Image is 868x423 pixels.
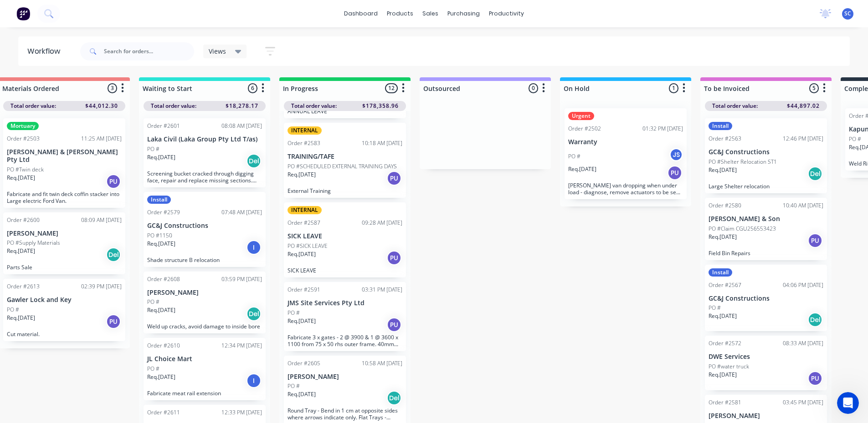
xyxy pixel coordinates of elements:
[568,182,683,196] p: [PERSON_NAME] van dropping when under load - diagnose, remove actuators to be sent away for repai...
[7,306,19,314] p: PO #
[7,230,122,237] p: [PERSON_NAME]
[808,312,822,327] div: Del
[288,171,316,179] p: Req. [DATE]
[147,232,172,240] p: PO #1150
[783,135,823,143] div: 12:46 PM [DATE]
[783,201,823,210] div: 10:40 AM [DATE]
[418,7,443,20] div: sales
[221,342,262,350] div: 12:34 PM [DATE]
[284,123,406,198] div: INTERNALOrder #258310:18 AM [DATE]TRAINING/TAFEPO #SCHEDULED EXTERNAL TRAINING DAYSReq.[DATE]PUEx...
[7,135,40,143] div: Order #2503
[81,282,122,291] div: 02:39 PM [DATE]
[147,390,262,397] p: Fabricate meat rail extension
[787,102,820,110] span: $44,897.02
[7,148,122,164] p: [PERSON_NAME] & [PERSON_NAME] Pty Ltd
[709,166,737,174] p: Req. [DATE]
[568,138,683,146] p: Warranty
[709,215,823,223] p: [PERSON_NAME] & Son
[144,272,266,334] div: Order #260803:59 PM [DATE][PERSON_NAME]PO #Req.[DATE]DelWeld up cracks, avoid damage to inside bore
[7,239,60,247] p: PO #Supply Materials
[147,257,262,263] p: Shade structure B relocation
[288,187,402,194] p: External Training
[387,251,401,265] div: PU
[288,334,402,347] p: Fabricate 3 x gates - 2 @ 3900 & 1 @ 3600 x 1100 from 75 x 50 rhs outer frame. 40mm rhs as 4 x ho...
[709,201,741,210] div: Order #2580
[85,102,118,110] span: $44,012.30
[7,174,35,182] p: Req. [DATE]
[104,42,194,60] input: Search for orders...
[221,408,262,417] div: 12:33 PM [DATE]
[709,304,721,312] p: PO #
[705,336,827,390] div: Order #257208:33 AM [DATE]DWE ServicesPO #water truckReq.[DATE]PU
[668,166,682,180] div: PU
[783,339,823,347] div: 08:33 AM [DATE]
[147,373,175,381] p: Req. [DATE]
[568,125,601,133] div: Order #2502
[387,171,401,186] div: PU
[7,264,122,271] p: Parts Sale
[362,286,402,294] div: 03:31 PM [DATE]
[808,371,822,386] div: PU
[151,102,196,110] span: Total order value:
[387,391,401,405] div: Del
[362,139,402,147] div: 10:18 AM [DATE]
[808,233,822,248] div: PU
[221,275,262,283] div: 03:59 PM [DATE]
[147,365,159,373] p: PO #
[247,307,261,321] div: Del
[147,408,180,417] div: Order #2611
[443,7,484,20] div: purchasing
[144,192,266,267] div: InstallOrder #257907:48 AM [DATE]GC&J ConstructionsPO #1150Req.[DATE]IShade structure B relocation
[147,136,262,143] p: Laka Civil (Laka Group Pty Ltd T/as)
[709,183,823,190] p: Large Shelter relocation
[709,268,732,277] div: Install
[709,412,823,420] p: [PERSON_NAME]
[709,398,741,407] div: Order #2581
[709,363,749,371] p: PO #water truck
[783,398,823,407] div: 03:45 PM [DATE]
[709,158,777,166] p: PO #Shelter Relocation ST1
[7,122,39,130] div: Mortuary
[147,342,180,350] div: Order #2610
[209,46,226,56] span: Views
[7,166,44,174] p: PO #Twin deck
[288,250,316,258] p: Req. [DATE]
[709,339,741,347] div: Order #2572
[705,118,827,193] div: InstallOrder #256312:46 PM [DATE]GC&J ConstructionsPO #Shelter Relocation ST1Req.[DATE]DelLarge S...
[147,222,262,230] p: GC&J Constructions
[247,373,261,388] div: I
[288,407,402,421] p: Round Tray - Bend in 1 cm at opposite sides where arrows indicate only. Flat Trays - reduce width...
[849,135,861,143] p: PO #
[147,153,175,161] p: Req. [DATE]
[147,122,180,130] div: Order #2601
[709,250,823,257] p: Field Bin Repairs
[10,102,56,110] span: Total order value:
[7,296,122,304] p: Gawler Lock and Key
[288,153,402,161] p: TRAINING/TAFE
[288,242,328,250] p: PO #SICK LEAVE
[565,108,687,199] div: UrgentOrder #250201:32 PM [DATE]WarrantyPO #JSReq.[DATE]PU[PERSON_NAME] van dropping when under l...
[288,126,322,135] div: INTERNAL
[642,125,683,133] div: 01:32 PM [DATE]
[144,118,266,187] div: Order #260108:08 AM [DATE]Laka Civil (Laka Group Pty Ltd T/as)PO #Req.[DATE]DelScreening bucket c...
[288,317,316,325] p: Req. [DATE]
[3,212,125,275] div: Order #260008:09 AM [DATE][PERSON_NAME]PO #Supply MaterialsReq.[DATE]DelParts Sale
[106,247,121,262] div: Del
[382,7,418,20] div: products
[147,275,180,283] div: Order #2608
[147,323,262,330] p: Weld up cracks, avoid damage to inside bore
[291,102,337,110] span: Total order value:
[288,309,300,317] p: PO #
[288,359,320,368] div: Order #2605
[669,148,683,161] div: JS
[81,216,122,224] div: 08:09 AM [DATE]
[288,108,402,115] p: ANNUAL LEAVE
[226,102,258,110] span: $18,278.17
[147,306,175,314] p: Req. [DATE]
[288,299,402,307] p: JMS Site Services Pty Ltd
[147,145,159,153] p: PO #
[288,286,320,294] div: Order #2591
[147,240,175,248] p: Req. [DATE]
[147,289,262,297] p: [PERSON_NAME]
[837,392,859,414] iframe: Intercom live chat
